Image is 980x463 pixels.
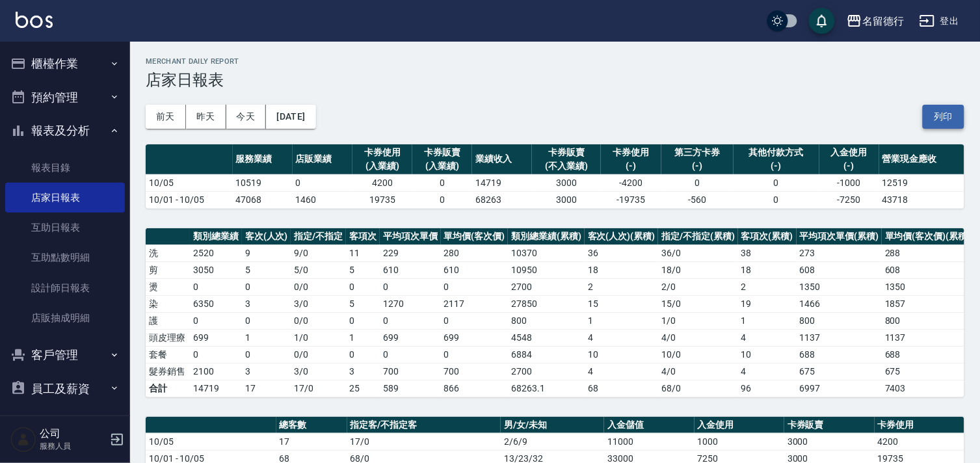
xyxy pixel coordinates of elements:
[737,159,815,173] div: (-)
[882,363,973,380] td: 675
[441,329,509,346] td: 699
[356,146,409,159] div: 卡券使用
[882,228,973,245] th: 單均價(客次價)(累積)
[738,363,797,380] td: 4
[879,174,964,191] td: 12519
[5,303,125,333] a: 店販抽成明細
[146,278,190,295] td: 燙
[585,363,659,380] td: 4
[146,57,964,66] h2: Merchant Daily Report
[233,174,293,191] td: 10519
[882,261,973,278] td: 608
[146,380,190,397] td: 合計
[441,380,509,397] td: 866
[658,295,738,312] td: 15 / 0
[346,312,380,329] td: 0
[352,174,412,191] td: 4200
[738,295,797,312] td: 19
[291,228,346,245] th: 指定/不指定
[346,346,380,363] td: 0
[738,329,797,346] td: 4
[291,295,346,312] td: 3 / 0
[190,346,242,363] td: 0
[658,312,738,329] td: 1 / 0
[190,380,242,397] td: 14719
[914,9,964,33] button: 登出
[242,295,291,312] td: 3
[291,346,346,363] td: 0 / 0
[882,245,973,261] td: 288
[441,261,509,278] td: 610
[658,346,738,363] td: 10 / 0
[585,380,659,397] td: 68
[186,105,226,129] button: 昨天
[658,278,738,295] td: 2 / 0
[797,346,882,363] td: 688
[797,329,882,346] td: 1137
[797,380,882,397] td: 6997
[412,191,472,208] td: 0
[146,312,190,329] td: 護
[738,245,797,261] td: 38
[797,278,882,295] td: 1350
[5,81,125,114] button: 預約管理
[190,278,242,295] td: 0
[819,191,879,208] td: -7250
[5,47,125,81] button: 櫃檯作業
[5,114,125,148] button: 報表及分析
[190,329,242,346] td: 699
[16,12,53,28] img: Logo
[146,363,190,380] td: 髮券銷售
[346,228,380,245] th: 客項次
[146,105,186,129] button: 前天
[695,433,784,450] td: 1000
[532,191,601,208] td: 3000
[380,346,441,363] td: 0
[695,417,784,434] th: 入金使用
[738,278,797,295] td: 2
[508,295,585,312] td: 27850
[146,228,974,397] table: a dense table
[508,261,585,278] td: 10950
[797,228,882,245] th: 平均項次單價(累積)
[416,146,469,159] div: 卡券販賣
[585,312,659,329] td: 1
[291,312,346,329] td: 0 / 0
[882,295,973,312] td: 1857
[346,245,380,261] td: 11
[508,245,585,261] td: 10370
[508,363,585,380] td: 2700
[841,8,909,34] button: 名留德行
[665,146,731,159] div: 第三方卡券
[291,380,346,397] td: 17/0
[190,245,242,261] td: 2520
[875,433,964,450] td: 4200
[276,417,347,434] th: 總客數
[347,417,501,434] th: 指定客/不指定客
[380,380,441,397] td: 589
[5,338,125,372] button: 客戶管理
[242,363,291,380] td: 3
[508,329,585,346] td: 4548
[923,105,964,129] button: 列印
[226,105,267,129] button: 今天
[535,146,598,159] div: 卡券販賣
[737,146,815,159] div: 其他付款方式
[585,228,659,245] th: 客次(人次)(累積)
[661,191,734,208] td: -560
[797,312,882,329] td: 800
[601,174,661,191] td: -4200
[472,191,532,208] td: 68263
[146,245,190,261] td: 洗
[380,363,441,380] td: 700
[472,144,532,175] th: 業績收入
[797,261,882,278] td: 608
[875,417,964,434] th: 卡券使用
[242,228,291,245] th: 客次(人次)
[190,228,242,245] th: 類別總業績
[535,159,598,173] div: (不入業績)
[5,153,125,183] a: 報表目錄
[665,159,731,173] div: (-)
[585,278,659,295] td: 2
[146,433,276,450] td: 10/05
